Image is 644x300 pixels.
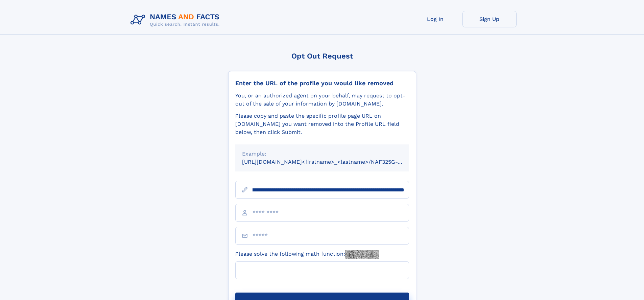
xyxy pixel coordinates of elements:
[235,79,409,87] div: Enter the URL of the profile you would like removed
[235,92,409,108] div: You, or an authorized agent on your behalf, may request to opt-out of the sale of your informatio...
[235,250,379,259] label: Please solve the following math function:
[128,11,225,29] img: Logo Names and Facts
[408,11,462,27] a: Log In
[242,150,402,158] div: Example:
[228,52,416,60] div: Opt Out Request
[462,11,517,27] a: Sign Up
[242,159,422,165] small: [URL][DOMAIN_NAME]<firstname>_<lastname>/NAF325G-xxxxxxxx
[235,112,409,136] div: Please copy and paste the specific profile page URL on [DOMAIN_NAME] you want removed into the Pr...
